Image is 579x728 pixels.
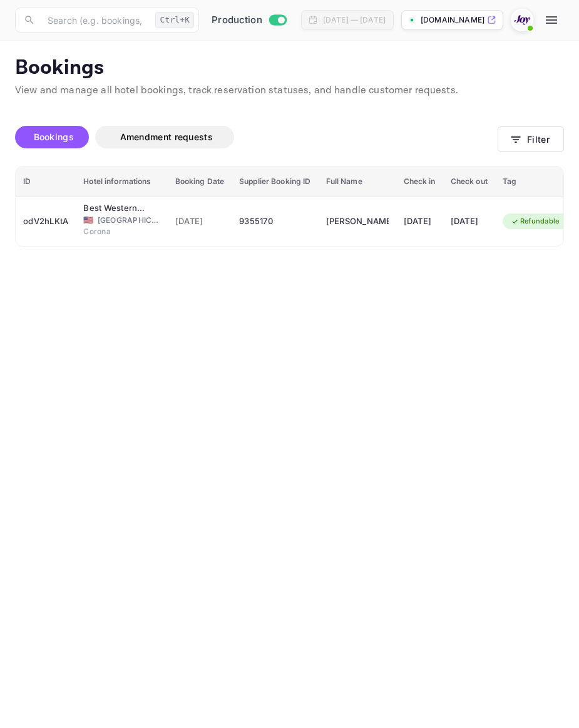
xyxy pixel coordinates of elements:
input: Search (e.g. bookings, documentation) [40,8,150,33]
span: Production [212,13,262,28]
span: Amendment requests [120,131,213,142]
span: United States of America [83,216,93,224]
th: Booking Date [168,167,232,197]
p: Bookings [15,56,564,81]
th: Hotel informations [76,167,167,197]
p: [DOMAIN_NAME] [421,14,484,26]
th: ID [16,167,76,197]
div: account-settings tabs [15,126,498,148]
th: Check out [443,167,495,197]
div: Debbie Bushaw [326,212,389,232]
span: [DATE] [175,215,225,228]
th: Full Name [319,167,396,197]
img: With Joy [512,10,532,30]
div: [DATE] — [DATE] [323,14,386,26]
div: Ctrl+K [155,12,194,28]
button: Filter [498,126,564,152]
th: Tag [495,167,578,197]
th: Check in [396,167,443,197]
th: Supplier Booking ID [232,167,318,197]
div: Refundable [503,213,568,229]
div: Best Western Corona Hotel & Suites [83,202,146,215]
div: Switch to Sandbox mode [207,13,291,28]
p: View and manage all hotel bookings, track reservation statuses, and handle customer requests. [15,83,564,98]
div: 9355170 [239,212,310,232]
span: Bookings [34,131,74,142]
div: [DATE] [404,212,436,232]
div: odV2hLKtA [23,212,68,232]
span: [GEOGRAPHIC_DATA] [98,215,160,226]
div: [DATE] [451,212,488,232]
span: Corona [83,226,146,237]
